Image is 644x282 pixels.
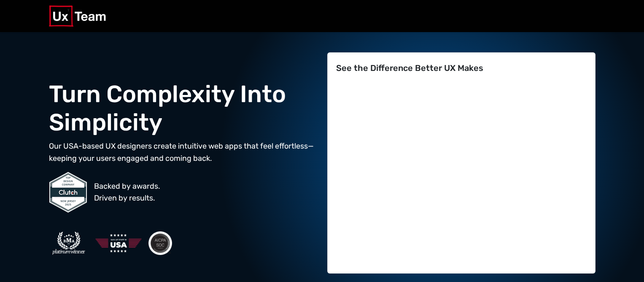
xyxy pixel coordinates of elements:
h2: See the Difference Better UX Makes [336,63,587,73]
img: Top Design Company on Clutch [49,171,87,213]
img: BMA Platnimum Winner [49,230,89,256]
img: UX Team [49,5,106,27]
iframe: Form 0 [336,87,587,266]
img: 100% of staff in the USA [95,223,142,263]
h2: Turn Complexity Into Simplicity [49,80,317,137]
img: AICPA SOC [148,231,172,255]
p: Backed by awards. Driven by results. [94,180,160,205]
p: Our USA-based UX designers create intuitive web apps that feel effortless—keeping your users enga... [49,140,317,165]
